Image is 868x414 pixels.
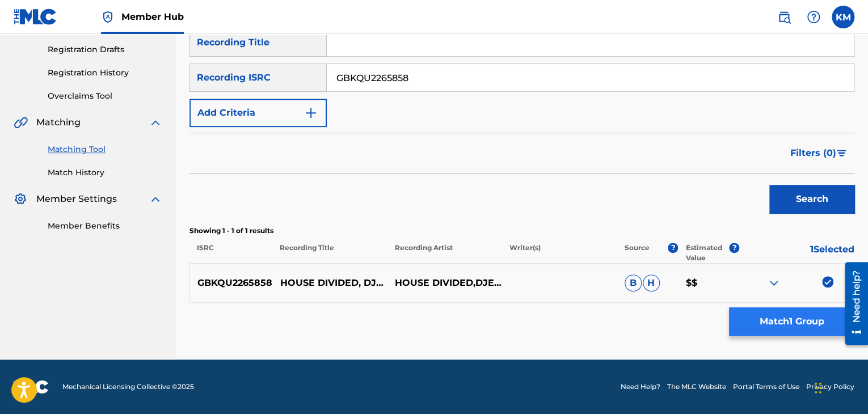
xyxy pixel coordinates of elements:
p: $$ [678,276,739,290]
div: Help [802,6,825,28]
div: Drag [815,371,821,405]
p: ISRC [189,243,272,263]
a: Portal Terms of Use [733,382,799,392]
a: Overclaims Tool [48,90,162,102]
img: Matching [14,116,28,129]
button: Match1 Group [729,307,854,336]
img: Member Settings [14,192,27,206]
span: ? [729,243,739,253]
img: Top Rightsholder [101,10,115,24]
img: help [807,10,820,24]
img: logo [14,380,49,394]
img: 9d2ae6d4665cec9f34b9.svg [304,106,318,120]
p: HOUSE DIVIDED,DJEAU,SHAPELESS [387,276,502,290]
div: User Menu [832,6,854,28]
a: Need Help? [621,382,660,392]
iframe: Chat Widget [811,360,868,414]
span: Filters ( 0 ) [790,146,836,160]
button: Filters (0) [783,139,854,167]
a: Matching Tool [48,143,162,155]
a: Public Search [773,6,795,28]
p: Writer(s) [502,243,617,263]
iframe: Resource Center [836,258,868,349]
span: Member Settings [36,192,117,206]
p: Recording Title [272,243,387,263]
p: 1 Selected [739,243,854,263]
img: expand [149,192,162,206]
span: Member Hub [121,10,184,23]
img: MLC Logo [14,9,57,25]
p: HOUSE DIVIDED, DJEAU, SHAPELESS - OUR WORLD [273,276,387,290]
img: search [777,10,791,24]
form: Search Form [189,28,854,219]
img: deselect [822,276,833,288]
img: filter [837,150,846,157]
a: The MLC Website [667,382,726,392]
a: Member Benefits [48,220,162,232]
button: Add Criteria [189,99,327,127]
span: H [643,274,660,292]
p: Estimated Value [686,243,730,263]
p: Recording Artist [387,243,502,263]
p: GBKQU2265858 [190,276,273,290]
a: Registration Drafts [48,44,162,56]
button: Search [769,185,854,213]
img: expand [767,276,781,290]
img: expand [149,116,162,129]
a: Match History [48,167,162,179]
span: B [625,274,642,292]
p: Source [625,243,650,263]
span: ? [668,243,678,253]
a: Privacy Policy [806,382,854,392]
a: Registration History [48,67,162,79]
span: Matching [36,116,81,129]
span: Mechanical Licensing Collective © 2025 [62,382,194,392]
p: Showing 1 - 1 of 1 results [189,226,854,236]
